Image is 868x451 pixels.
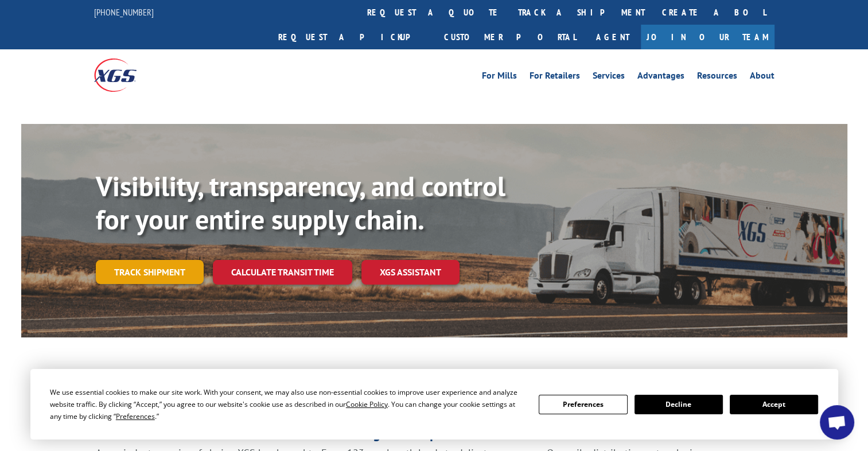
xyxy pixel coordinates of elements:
a: Resources [697,71,737,84]
span: Cookie Policy [346,399,388,409]
a: Agent [585,25,641,49]
a: Track shipment [96,260,204,284]
a: For Mills [482,71,517,84]
button: Preferences [539,395,627,414]
a: About [750,71,774,84]
a: Join Our Team [641,25,774,49]
a: Advantages [637,71,684,84]
button: Decline [635,395,723,414]
a: [PHONE_NUMBER] [94,6,154,18]
button: Accept [730,395,818,414]
a: Request a pickup [270,25,435,49]
a: For Retailers [530,71,580,84]
b: Visibility, transparency, and control for your entire supply chain. [96,168,505,237]
div: Cookie Consent Prompt [30,369,838,440]
div: We use essential cookies to make our site work. With your consent, we may also use non-essential ... [50,386,525,422]
a: Customer Portal [435,25,585,49]
a: XGS ASSISTANT [361,260,460,285]
div: Open chat [820,405,854,440]
a: Calculate transit time [213,260,352,285]
a: Services [593,71,625,84]
span: Preferences [116,411,155,421]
